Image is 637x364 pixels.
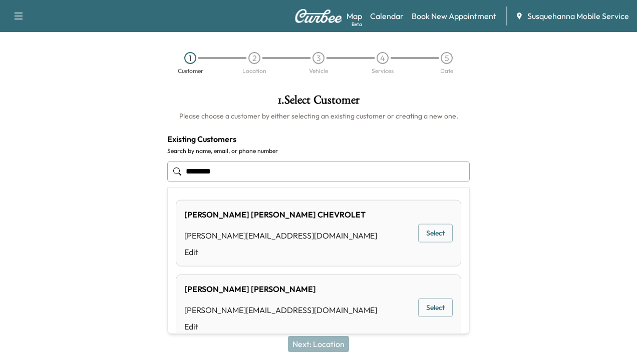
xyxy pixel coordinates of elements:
div: Beta [352,20,362,28]
a: Book New Appointment [412,10,496,22]
a: MapBeta [347,10,362,22]
a: Calendar [370,10,404,22]
div: [PERSON_NAME][EMAIL_ADDRESS][DOMAIN_NAME] [184,229,377,241]
div: 4 [377,52,389,64]
h4: Existing Customers [167,133,470,145]
div: 2 [248,52,260,64]
a: Edit [184,320,377,332]
div: [PERSON_NAME] [PERSON_NAME] CHEVROLET [184,208,377,220]
div: 1 [184,52,196,64]
div: Customer [178,68,203,74]
div: [PERSON_NAME] [PERSON_NAME] [184,283,377,295]
h6: Please choose a customer by either selecting an existing customer or creating a new one. [167,111,470,121]
div: Vehicle [309,68,328,74]
label: Search by name, email, or phone number [167,147,470,155]
div: Location [242,68,266,74]
div: Services [372,68,394,74]
span: Susquehanna Mobile Service [527,10,629,22]
img: Curbee Logo [294,9,343,23]
div: [PERSON_NAME][EMAIL_ADDRESS][DOMAIN_NAME] [184,304,377,316]
a: Edit [184,246,377,258]
button: Select [418,224,453,242]
h1: 1 . Select Customer [167,94,470,111]
button: Select [418,298,453,317]
div: 5 [441,52,453,64]
div: 3 [312,52,325,64]
div: Date [440,68,453,74]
